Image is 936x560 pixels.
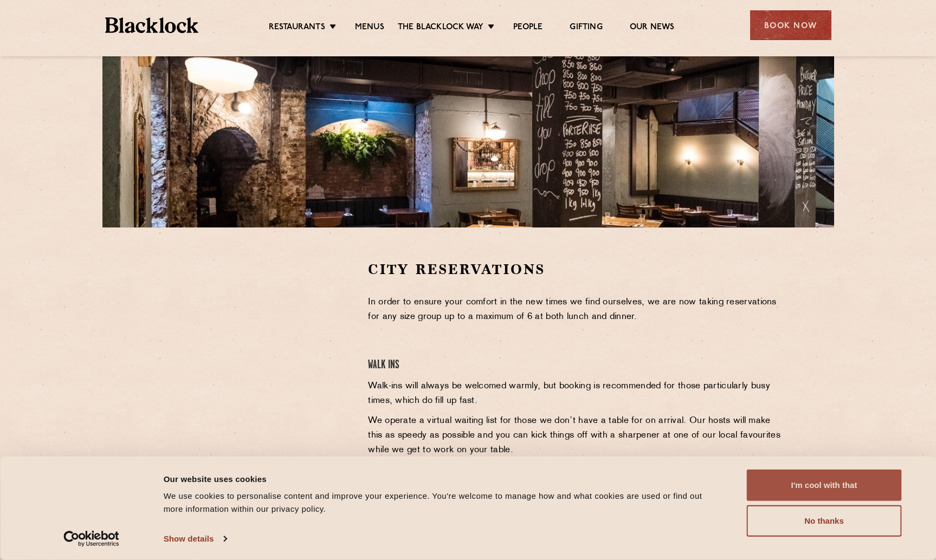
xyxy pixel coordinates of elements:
[570,22,602,34] a: Gifting
[750,10,831,40] div: Book Now
[164,531,227,547] a: Show details
[368,295,784,324] p: In order to ensure your comfort in the new times we find ourselves, we are now taking reservation...
[105,17,199,33] img: BL_Textured_Logo-footer-cropped.svg
[164,490,722,516] div: We use cookies to personalise content and improve your experience. You're welcome to manage how a...
[398,22,483,34] a: The Blacklock Way
[368,358,784,373] h4: Walk Ins
[355,22,384,34] a: Menus
[44,531,139,547] a: Usercentrics Cookiebot - opens in a new window
[747,470,902,501] button: I'm cool with that
[191,260,313,423] iframe: OpenTable make booking widget
[513,22,543,34] a: People
[747,505,902,537] button: No thanks
[269,22,325,34] a: Restaurants
[164,472,722,485] div: Our website uses cookies
[630,22,675,34] a: Our News
[368,414,784,458] p: We operate a virtual waiting list for those we don’t have a table for on arrival. Our hosts will ...
[368,379,784,408] p: Walk-ins will always be welcomed warmly, but booking is recommended for those particularly busy t...
[368,260,784,279] h2: City Reservations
